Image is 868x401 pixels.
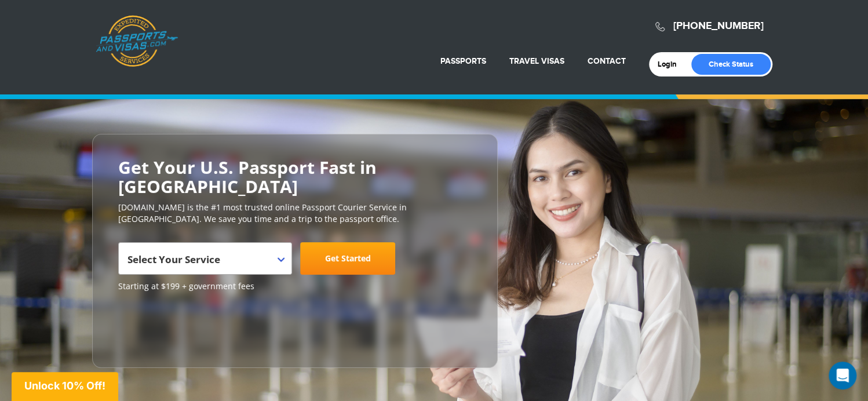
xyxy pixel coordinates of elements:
[440,56,486,66] a: Passports
[118,298,205,356] iframe: Customer reviews powered by Trustpilot
[127,247,280,279] span: Select Your Service
[658,60,685,69] a: Login
[691,54,771,75] a: Check Status
[118,202,472,225] p: [DOMAIN_NAME] is the #1 most trusted online Passport Courier Service in [GEOGRAPHIC_DATA]. We sav...
[127,253,220,266] span: Select Your Service
[24,380,105,392] span: Unlock 10% Off!
[118,158,472,196] h2: Get Your U.S. Passport Fast in [GEOGRAPHIC_DATA]
[673,20,764,32] a: [PHONE_NUMBER]
[118,280,472,292] span: Starting at $199 + government fees
[118,242,292,275] span: Select Your Service
[300,242,395,275] a: Get Started
[96,15,178,67] a: Passports & [DOMAIN_NAME]
[12,372,118,401] div: Unlock 10% Off!
[509,56,564,66] a: Travel Visas
[829,362,856,389] div: Open Intercom Messenger
[588,56,626,66] a: Contact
